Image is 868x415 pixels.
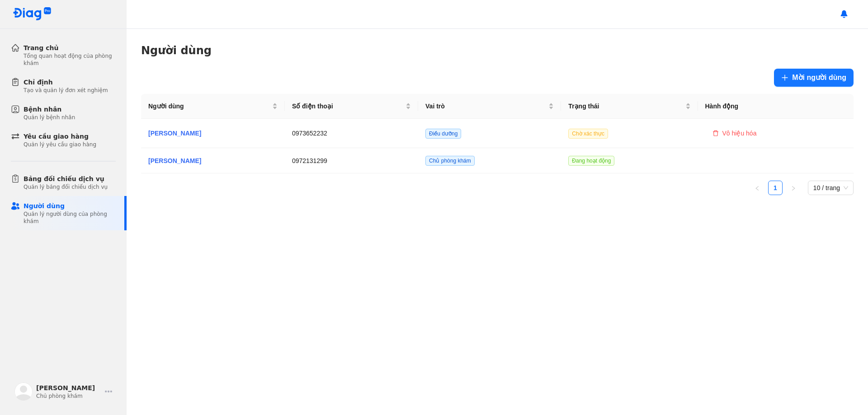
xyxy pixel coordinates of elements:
[24,210,116,225] div: Quản lý người dùng của phòng khám
[425,101,547,111] span: Vai trò
[148,128,278,138] div: [PERSON_NAME]
[781,74,788,81] span: plus
[750,181,764,195] li: Previous Page
[24,43,116,52] div: Trang chủ
[712,130,719,136] span: delete
[292,157,327,164] span: 0972131299
[425,129,461,139] span: Điều dưỡng
[24,87,108,94] div: Tạo và quản lý đơn xét nghiệm
[722,128,757,138] span: Vô hiệu hóa
[24,78,108,87] div: Chỉ định
[769,181,782,195] a: 1
[36,383,101,392] div: [PERSON_NAME]
[24,183,108,191] div: Quản lý bảng đối chiếu dịch vụ
[568,129,608,139] span: Chờ xác thực
[755,186,760,191] span: left
[786,181,801,195] li: Next Page
[148,156,278,166] div: [PERSON_NAME]
[750,181,764,195] button: left
[698,94,854,119] th: Hành động
[791,186,796,191] span: right
[774,69,854,87] button: plusMời người dùng
[13,7,52,21] img: logo
[705,126,764,140] button: deleteVô hiệu hóa
[568,101,683,111] span: Trạng thái
[24,141,96,148] div: Quản lý yêu cầu giao hàng
[24,201,116,210] div: Người dùng
[292,101,404,111] span: Số điện thoại
[24,105,75,114] div: Bệnh nhân
[14,382,33,401] img: logo
[141,43,854,58] div: Người dùng
[292,130,327,137] span: 0973652232
[792,72,846,83] span: Mời người dùng
[36,392,101,400] div: Chủ phòng khám
[148,101,270,111] span: Người dùng
[24,52,116,67] div: Tổng quan hoạt động của phòng khám
[425,156,475,166] span: Chủ phòng khám
[24,114,75,121] div: Quản lý bệnh nhân
[24,132,96,141] div: Yêu cầu giao hàng
[24,174,108,183] div: Bảng đối chiếu dịch vụ
[786,181,801,195] button: right
[813,181,848,195] span: 10 / trang
[568,156,614,166] span: Đang hoạt động
[768,181,783,195] li: 1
